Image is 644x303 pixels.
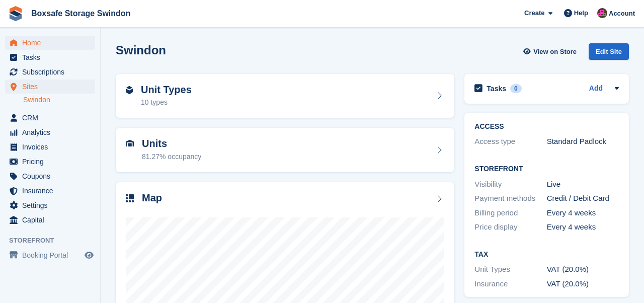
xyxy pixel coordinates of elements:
div: 0 [510,84,522,93]
a: menu [5,184,95,198]
a: Preview store [83,249,95,261]
a: Swindon [23,95,95,105]
span: Create [524,8,544,18]
a: menu [5,198,95,212]
span: Coupons [22,169,83,183]
img: map-icn-33ee37083ee616e46c38cad1a60f524a97daa1e2b2c8c0bc3eb3415660979fc1.svg [126,194,134,202]
div: Access type [474,136,546,147]
a: View on Store [522,43,581,60]
a: menu [5,213,95,227]
span: Capital [22,213,83,227]
span: Account [609,9,635,19]
span: CRM [22,111,83,125]
div: Live [547,179,619,190]
span: Sites [22,80,83,94]
a: menu [5,36,95,50]
a: Units 81.27% occupancy [116,128,454,172]
img: Philip Matthews [597,8,607,18]
h2: Unit Types [141,84,192,96]
div: Payment methods [474,193,546,204]
span: Help [574,8,588,18]
h2: Swindon [116,43,166,57]
div: Visibility [474,179,546,190]
img: unit-type-icn-2b2737a686de81e16bb02015468b77c625bbabd49415b5ef34ead5e3b44a266d.svg [126,86,133,94]
div: VAT (20.0%) [547,278,619,290]
h2: Storefront [474,165,619,173]
span: Storefront [9,236,100,246]
a: menu [5,125,95,139]
span: Pricing [22,155,83,169]
div: 10 types [141,97,192,108]
div: Billing period [474,207,546,219]
a: Unit Types 10 types [116,74,454,118]
div: Every 4 weeks [547,207,619,219]
a: Add [589,83,603,95]
div: Unit Types [474,264,546,275]
img: stora-icon-8386f47178a22dfd0bd8f6a31ec36ba5ce8667c1dd55bd0f319d3a0aa187defe.svg [8,6,23,21]
a: menu [5,248,95,262]
a: menu [5,111,95,125]
span: View on Store [533,47,577,57]
span: Settings [22,198,83,212]
a: Boxsafe Storage Swindon [27,5,134,22]
span: Tasks [22,50,83,64]
a: menu [5,65,95,79]
span: Subscriptions [22,65,83,79]
a: Edit Site [589,43,629,64]
a: menu [5,169,95,183]
div: Every 4 weeks [547,221,619,233]
div: VAT (20.0%) [547,264,619,275]
div: Credit / Debit Card [547,193,619,204]
span: Booking Portal [22,248,83,262]
span: Analytics [22,125,83,139]
h2: Units [142,138,201,149]
div: Insurance [474,278,546,290]
a: menu [5,50,95,64]
h2: Map [142,192,162,204]
a: menu [5,140,95,154]
h2: Tax [474,251,619,259]
img: unit-icn-7be61d7bf1b0ce9d3e12c5938cc71ed9869f7b940bace4675aadf7bd6d80202e.svg [126,140,134,147]
div: 81.27% occupancy [142,151,201,162]
span: Insurance [22,184,83,198]
span: Invoices [22,140,83,154]
div: Edit Site [589,43,629,60]
span: Home [22,36,83,50]
a: menu [5,80,95,94]
div: Price display [474,221,546,233]
h2: Tasks [487,84,506,93]
div: Standard Padlock [547,136,619,147]
h2: ACCESS [474,123,619,131]
a: menu [5,155,95,169]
